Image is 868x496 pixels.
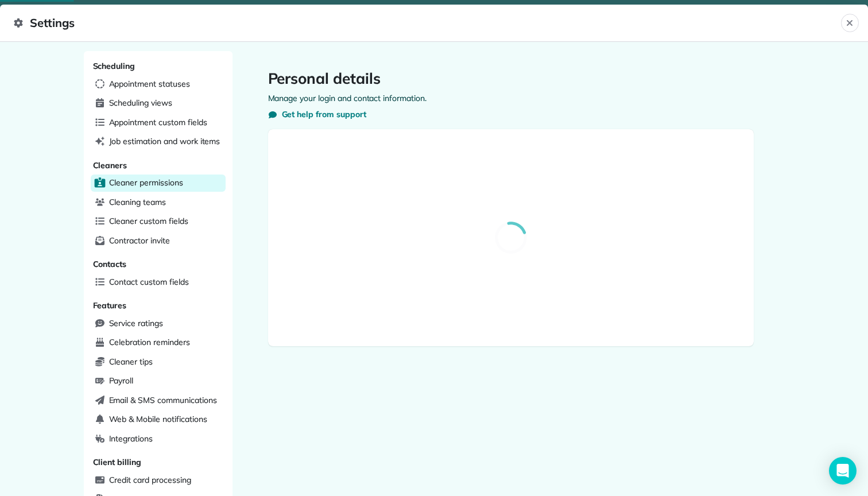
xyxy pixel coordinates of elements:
button: Close [841,14,859,32]
a: Cleaner permissions [91,175,226,192]
a: Contractor invite [91,232,226,250]
span: Contacts [93,259,127,269]
a: Contact custom fields [91,274,226,291]
span: Appointment statuses [109,78,190,90]
a: Payroll [91,373,226,390]
span: Cleaning teams [109,196,166,208]
a: Cleaner tips [91,354,226,371]
a: Cleaning teams [91,194,226,211]
span: Payroll [109,375,134,386]
a: Celebration reminders [91,334,226,351]
a: Cleaner custom fields [91,213,226,230]
a: Job estimation and work items [91,133,226,150]
span: Appointment custom fields [109,117,207,128]
span: Scheduling views [109,97,172,108]
span: Job estimation and work items [109,135,220,147]
span: Contractor invite [109,235,170,246]
h1: Personal details [268,69,754,88]
a: Scheduling views [91,95,226,112]
span: Email & SMS communications [109,394,217,406]
span: Service ratings [109,317,163,329]
a: Service ratings [91,315,226,332]
p: Manage your login and contact information. [268,92,754,104]
span: Cleaner permissions [109,177,183,188]
span: Settings [14,14,841,32]
a: Web & Mobile notifications [91,411,226,428]
span: Contact custom fields [109,276,189,288]
span: Cleaner tips [109,356,153,367]
span: Client billing [93,457,141,467]
span: Credit card processing [109,474,191,486]
span: Scheduling [93,61,135,71]
span: Web & Mobile notifications [109,413,207,425]
span: Cleaners [93,160,127,170]
span: Integrations [109,433,153,444]
span: Features [93,300,127,311]
a: Credit card processing [91,472,226,489]
a: Integrations [91,431,226,448]
div: Open Intercom Messenger [829,457,857,485]
a: Email & SMS communications [91,392,226,409]
a: Appointment statuses [91,76,226,93]
span: Get help from support [282,108,366,120]
button: Get help from support [268,108,366,120]
span: Celebration reminders [109,336,190,348]
a: Appointment custom fields [91,114,226,131]
span: Cleaner custom fields [109,215,188,227]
